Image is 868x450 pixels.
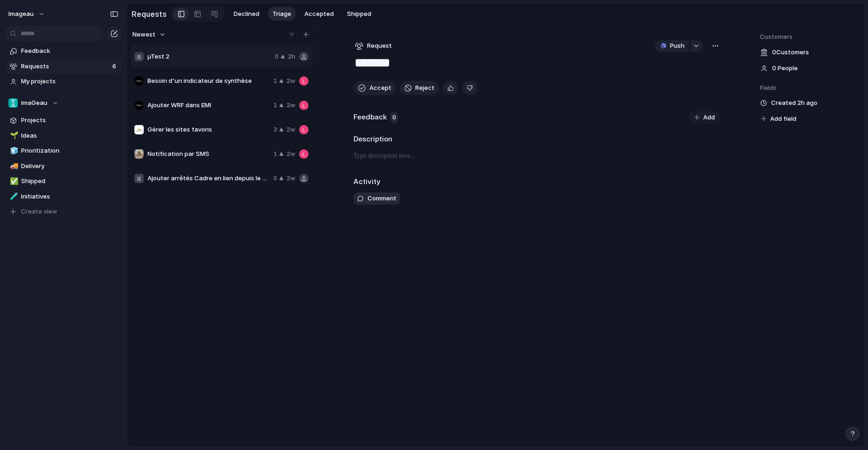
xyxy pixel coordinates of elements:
a: Projects [5,113,122,127]
h2: Activity [353,177,381,187]
span: 3 [273,125,277,134]
span: Add [703,113,715,122]
button: Accepted [300,7,338,21]
span: Prioritization [21,146,118,155]
a: 🧊Prioritization [5,144,122,158]
span: Shipped [347,9,371,19]
span: 0 [390,111,398,124]
span: 0 People [772,64,798,73]
a: 🚚Delivery [5,159,122,173]
span: Triage [272,9,291,19]
span: imageau [8,9,34,19]
span: Ajouter WRF dans EMI [147,101,270,110]
span: 6 [112,62,118,71]
span: 1 [273,76,277,86]
button: Add [689,111,721,124]
a: Feedback [5,44,122,58]
span: 0 Customer s [772,48,809,57]
span: Ajouter arrêtés Cadre en lien depuis le site [147,174,270,183]
button: Declined [229,7,264,21]
a: My projects [5,74,122,89]
button: imaGeau [5,96,122,110]
div: 🧪 [10,191,16,202]
a: 🌱Ideas [5,129,122,143]
button: 🚚 [8,162,18,171]
span: Accept [369,83,391,93]
a: Requests6 [5,59,122,74]
span: 0 [273,174,277,183]
span: Shipped [21,177,118,186]
div: ✅ [10,176,16,187]
span: Delivery [21,162,118,171]
button: 🧪 [8,192,18,201]
span: Reject [415,83,434,93]
a: ✅Shipped [5,174,122,188]
button: Reject [400,81,439,95]
span: Declined [234,9,259,19]
span: Besoin d'un indicateur de synthèse [147,76,270,86]
h2: Description [353,134,721,145]
span: Customers [760,32,857,42]
span: Created 2h ago [771,98,817,108]
button: Newest [131,29,167,41]
button: ✅ [8,177,18,186]
span: 2w [287,174,295,183]
div: 🚚 [10,161,16,171]
span: Request [367,41,392,51]
div: 🧊 [10,146,16,156]
span: Fields [760,83,857,93]
span: Projects [21,116,118,125]
span: Gérer les sites favoris [147,125,270,134]
span: Notification par SMS [147,149,270,159]
button: Comment [353,192,400,205]
span: Create view [21,207,57,216]
span: Push [670,41,684,51]
span: 1 [273,149,277,159]
button: imageau [4,7,50,22]
span: 2w [287,149,295,159]
h2: Feedback [353,112,387,123]
span: 2h [288,52,295,61]
span: 2w [287,125,295,134]
button: Triage [268,7,296,21]
span: Requests [21,62,110,71]
button: 🌱 [8,131,18,140]
span: Initiatives [21,192,118,201]
span: My projects [21,77,118,86]
div: 🌱 [10,130,16,141]
span: 2w [287,76,295,86]
span: Newest [132,30,155,39]
span: 1 [273,101,277,110]
button: Shipped [342,7,376,21]
span: Ideas [21,131,118,140]
button: 🧊 [8,146,18,155]
span: Accepted [304,9,334,19]
span: 2w [287,101,295,110]
button: Accept [353,81,396,95]
button: Push [655,40,689,52]
span: Add field [770,114,796,124]
span: Comment [368,194,397,203]
span: Feedback [21,46,118,56]
h2: Requests [132,8,167,20]
a: 🧪Initiatives [5,190,122,204]
span: 0 [275,52,279,61]
button: Request [353,40,393,52]
span: imaGeau [21,98,47,108]
span: µTest 2 [147,52,271,61]
button: Create view [5,205,122,219]
button: Add field [760,113,798,125]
